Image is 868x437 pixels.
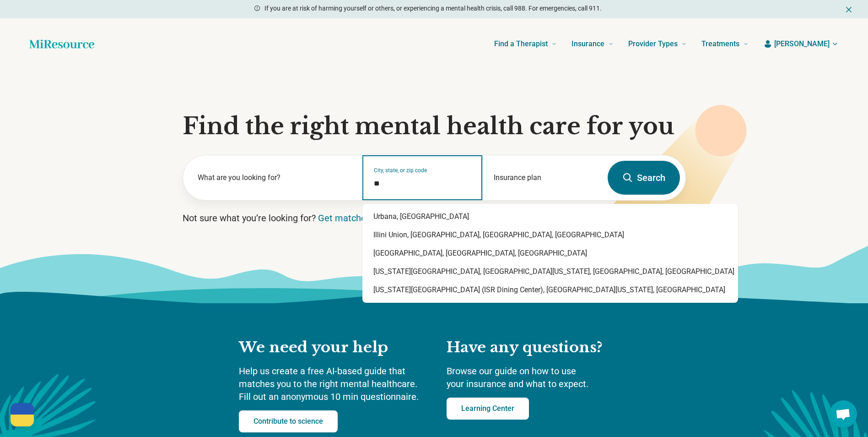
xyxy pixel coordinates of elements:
[29,35,94,53] a: Home page
[239,410,338,432] a: Contribute to science
[362,262,738,281] div: [US_STATE][GEOGRAPHIC_DATA], [GEOGRAPHIC_DATA][US_STATE], [GEOGRAPHIC_DATA], [GEOGRAPHIC_DATA]
[844,4,853,15] button: Dismiss
[608,161,680,195] button: Search
[571,38,604,50] span: Insurance
[318,213,371,224] a: Get matched
[628,38,678,50] span: Provider Types
[362,226,738,244] div: Illini Union, [GEOGRAPHIC_DATA], [GEOGRAPHIC_DATA], [GEOGRAPHIC_DATA]
[183,113,686,140] h1: Find the right mental health care for you
[239,338,428,357] h2: We need your help
[362,208,738,226] div: Urbana, [GEOGRAPHIC_DATA]
[494,38,548,50] span: Find a Therapist
[447,365,630,390] p: Browse our guide on how to use your insurance and what to expect.
[447,398,529,420] a: Learning Center
[362,204,738,303] div: Suggestions
[183,212,686,224] p: Not sure what you’re looking for?
[447,338,630,357] h2: Have any questions?
[362,281,738,299] div: [US_STATE][GEOGRAPHIC_DATA] (ISR Dining Center), [GEOGRAPHIC_DATA][US_STATE], [GEOGRAPHIC_DATA]
[198,172,352,183] label: What are you looking for?
[774,38,830,49] span: [PERSON_NAME]
[239,365,428,403] p: Help us create a free AI-based guide that matches you to the right mental healthcare. Fill out an...
[264,4,602,13] p: If you are at risk of harming yourself or others, or experiencing a mental health crisis, call 98...
[362,244,738,262] div: [GEOGRAPHIC_DATA], [GEOGRAPHIC_DATA], [GEOGRAPHIC_DATA]
[701,38,739,50] span: Treatments
[830,400,857,428] div: Open chat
